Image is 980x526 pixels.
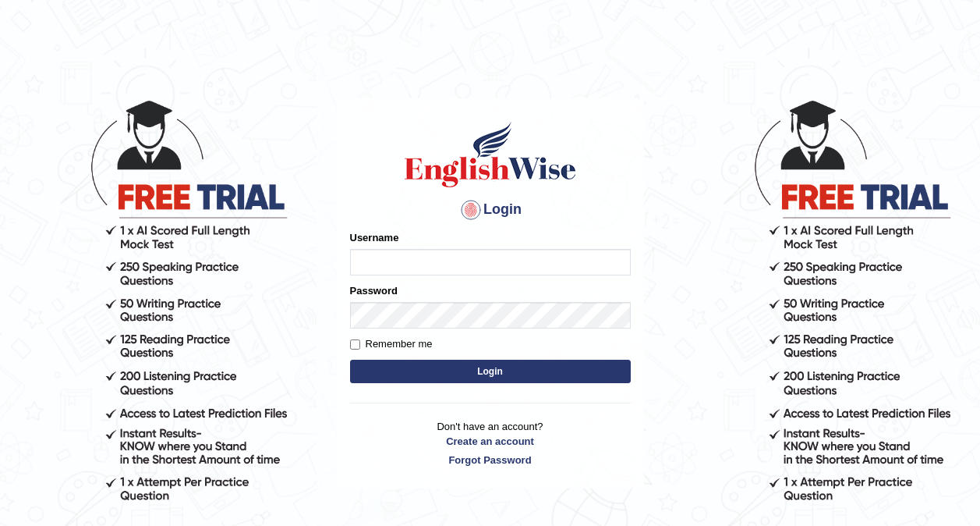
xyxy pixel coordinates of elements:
a: Forgot Password [350,453,631,467]
label: Username [350,230,399,245]
p: Don't have an account? [350,419,631,467]
h4: Login [350,197,631,222]
label: Password [350,283,398,298]
a: Create an account [350,434,631,449]
img: Logo of English Wise sign in for intelligent practice with AI [402,119,579,190]
button: Login [350,360,631,383]
label: Remember me [350,336,433,352]
input: Remember me [350,339,360,350]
